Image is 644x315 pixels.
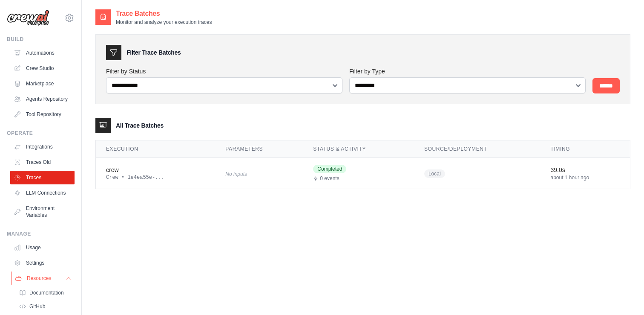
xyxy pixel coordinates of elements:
[126,48,181,57] h3: Filter Trace Batches
[10,92,75,106] a: Agents Repository
[320,175,339,182] span: 0 events
[10,140,75,154] a: Integrations
[27,275,51,282] span: Resources
[96,140,215,158] th: Execution
[303,140,414,158] th: Status & Activity
[551,174,620,181] div: about 1 hour ago
[116,121,164,130] h3: All Trace Batches
[106,174,205,181] div: Crew • 1e4ea55e-...
[11,271,75,285] button: Resources
[10,61,75,75] a: Crew Studio
[551,166,620,174] div: 39.0s
[15,300,75,312] a: GitHub
[29,303,45,310] span: GitHub
[10,155,75,169] a: Traces Old
[414,140,540,158] th: Source/Deployment
[10,46,75,60] a: Automations
[116,19,212,26] p: Monitor and analyze your execution traces
[7,130,75,137] div: Operate
[106,166,205,174] div: crew
[424,169,445,178] span: Local
[313,165,346,173] span: Completed
[29,289,64,296] span: Documentation
[10,171,75,184] a: Traces
[7,230,75,237] div: Manage
[96,158,630,189] tr: View details for crew execution
[540,140,630,158] th: Timing
[10,256,75,270] a: Settings
[10,186,75,200] a: LLM Connections
[225,168,293,179] div: No inputs
[10,108,75,121] a: Tool Repository
[215,140,303,158] th: Parameters
[7,10,49,26] img: Logo
[10,241,75,254] a: Usage
[116,9,212,19] h2: Trace Batches
[10,77,75,90] a: Marketplace
[7,36,75,43] div: Build
[106,67,342,76] label: Filter by Status
[10,201,75,222] a: Environment Variables
[225,171,247,177] span: No inputs
[349,67,586,76] label: Filter by Type
[15,287,75,299] a: Documentation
